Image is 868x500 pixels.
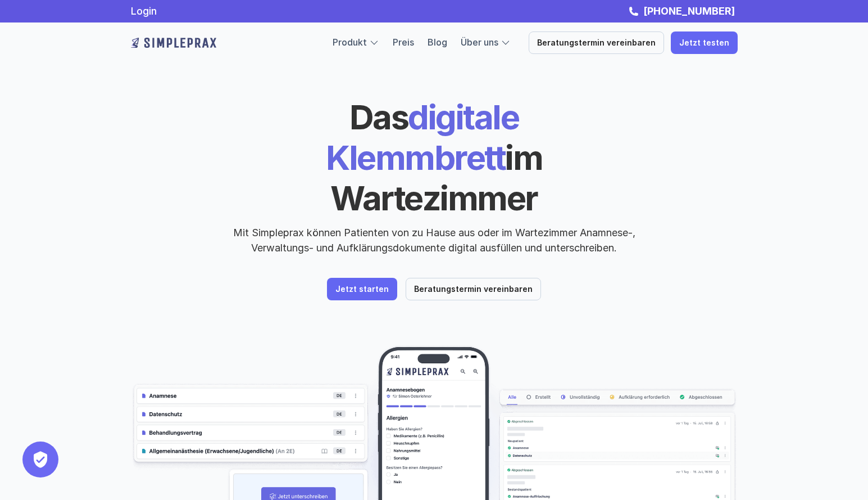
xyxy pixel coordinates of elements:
a: Jetzt starten [327,278,397,300]
a: Beratungstermin vereinbaren [529,31,664,54]
strong: [PHONE_NUMBER] [643,5,735,17]
p: Jetzt starten [335,285,389,294]
a: Blog [428,37,447,48]
a: [PHONE_NUMBER] [640,5,738,17]
p: Jetzt testen [679,38,729,48]
span: im Wartezimmer [330,137,548,218]
a: Produkt [333,37,367,48]
p: Beratungstermin vereinbaren [414,285,533,294]
a: Über uns [461,37,498,48]
span: Das [349,97,408,137]
a: Preis [393,37,414,48]
a: Jetzt testen [671,31,738,54]
p: Beratungstermin vereinbaren [537,38,656,48]
a: Login [131,5,157,17]
p: Mit Simpleprax können Patienten von zu Hause aus oder im Wartezimmer Anamnese-, Verwaltungs- und ... [224,225,645,255]
h1: digitale Klemmbrett [240,97,628,218]
a: Beratungstermin vereinbaren [406,278,541,300]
